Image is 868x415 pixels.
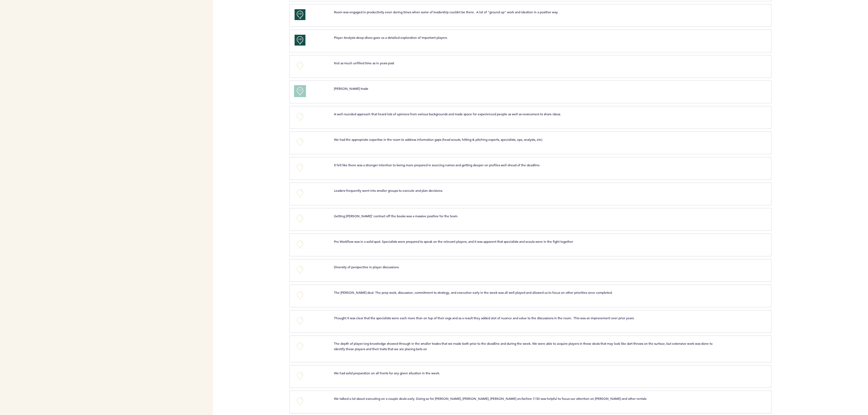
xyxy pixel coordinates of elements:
[334,35,448,40] span: Player Analysis deep-dives gave us a detailed exploration of important players.
[298,88,302,93] span: +1
[334,371,440,375] span: We had solid preparation on all fronts for any given situation in the week.
[334,239,573,244] span: Pro Workflow was in a solid spot. Specialists were prepared to speak on the relevant players, and...
[334,163,540,167] span: It felt like there was a stronger intention to being more prepared in sourcing names and getting ...
[334,112,561,116] span: A well rounded approach that heard lots of opinions from various backgrounds and made space for e...
[334,214,458,218] span: Getting [PERSON_NAME]' contract off the books was a massive positive for the team.
[334,188,443,193] span: Leaders frequently went into smaller groups to execute and plan decisions.
[334,341,713,351] span: The depth of player/org knowledge showed through in the smaller trades that we made both prior to...
[295,86,305,97] button: +1
[334,86,368,91] span: [PERSON_NAME] trade
[334,137,542,142] span: We had the appropriate expertise in the room to address information gaps (head scouts, hitting & ...
[298,37,302,42] span: +2
[298,11,302,17] span: +2
[334,396,646,401] span: We talked a lot about executing on a couple deals early. Doing so for [PERSON_NAME], [PERSON_NAME...
[295,35,305,46] button: +2
[334,61,394,65] span: Not as much unfilled time as in years past
[334,316,634,320] span: Thought it was clear that the specialists were each more than on top of their orgs and as a resul...
[334,290,612,295] span: The [PERSON_NAME] deal. The prep work, discussion, commitment to strategy, and execution early in...
[334,265,399,269] span: Diversity of perspective in player discussions
[334,10,559,14] span: Room was engaged in productivity even during times when some of leadership couldnt be there. A lo...
[295,9,305,20] button: +2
